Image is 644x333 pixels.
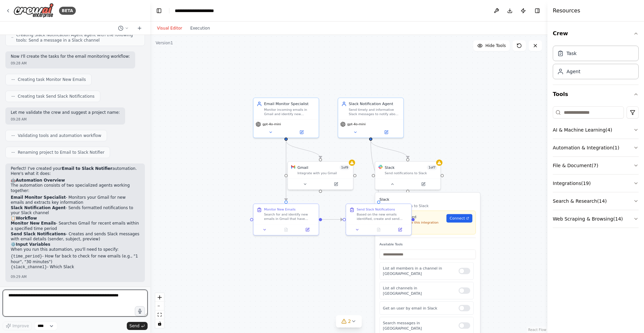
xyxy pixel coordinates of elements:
code: {time_period} [11,254,42,259]
div: Monitor incoming emails in Gmail and identify new messages that require notification via Slack [264,108,315,116]
div: Integrate with you Gmail [298,171,350,176]
img: Gmail [291,165,296,169]
h2: ⚙️ [11,242,140,247]
p: List all members in a channel in [GEOGRAPHIC_DATA] [383,266,454,277]
button: Integrations(19) [553,175,639,192]
button: Hide left sidebar [154,6,164,15]
strong: Automation Overview [16,178,65,183]
div: Send Slack Notifications [357,207,395,211]
span: Creating task Monitor New Emails [18,77,86,82]
span: Number of enabled actions [339,165,350,170]
div: Monitor New EmailsSearch for and identify new emails in Gmail that have arrived within the last {... [253,203,319,235]
h4: Resources [553,7,580,15]
button: Start a new chat [134,24,145,32]
p: Send notifications to Slack [379,203,476,208]
a: Connect [446,214,472,223]
button: Web Scraping & Browsing(14) [553,210,639,228]
p: List all channels in [GEOGRAPHIC_DATA] [383,285,454,296]
div: Monitor New Emails [264,207,296,211]
li: - Creates and sends Slack messages with email details (sender, subject, preview) [11,232,140,242]
p: Let me validate the crew and suggest a project name: [11,110,120,115]
div: Tools [553,104,639,233]
span: 2 [348,318,351,325]
p: Connect to use this integration [383,221,443,225]
button: Send [127,322,148,330]
span: Improve [12,323,29,329]
span: Not connected [389,214,417,220]
span: Number of enabled actions [427,165,437,170]
button: 2 [336,315,362,328]
div: Send notifications to Slack [385,171,437,176]
div: Send Slack NotificationsBased on the new emails identified, create and send informative Slack mes... [345,203,412,235]
span: gpt-4o-mini [263,122,281,127]
g: Edge from 730eb5ea-7c66-4af1-89bb-c6483bef6adf to e15230bc-7bd8-4133-bc21-38a803fede53 [283,141,289,200]
button: Search & Research(14) [553,192,639,210]
a: React Flow attribution [528,328,546,332]
h3: Slack [379,197,476,202]
strong: Input Variables [16,242,50,247]
p: Get an user by email in Slack [383,305,454,311]
div: BETA [59,7,76,15]
div: Send timely and informative Slack messages to notify about new emails received [349,108,400,116]
button: Tools [553,85,639,104]
span: Validating tools and automation workflow [18,133,101,138]
img: Slack [378,165,383,169]
div: React Flow controls [155,293,164,328]
div: 09:29 AM [11,274,140,279]
li: - Searches Gmail for recent emails within a specified time period [11,221,140,231]
button: Hide Tools [473,40,510,51]
div: Slack Notification AgentSend timely and informative Slack messages to notify about new emails rec... [338,98,404,138]
div: GmailGmail1of9Integrate with you Gmail [287,161,354,190]
li: - Sends formatted notifications to your Slack channel [11,205,140,216]
img: Logo [13,3,54,18]
p: Perfect! I've created your automation. Here's what it does: [11,166,140,177]
div: Agent [567,68,580,75]
div: Email Monitor SpecialistMonitor incoming emails in Gmail and identify new messages that require n... [253,98,319,138]
p: Now I'll create the tasks for the email monitoring workflow: [11,54,130,59]
p: Search messages in [GEOGRAPHIC_DATA] [383,320,454,331]
button: Hide right sidebar [533,6,542,15]
button: AI & Machine Learning(4) [553,121,639,139]
button: Visual Editor [153,24,186,32]
g: Edge from 38b8a624-55df-4ec7-8e5a-7e1adf82df45 to 1a46b7bd-ce2b-475a-bedf-b56ed9246f60 [368,141,410,158]
p: The automation consists of two specialized agents working together: [11,183,140,193]
button: Open in side panel [321,181,351,187]
button: Crew [553,24,639,43]
button: zoom in [155,293,164,302]
button: Improve [3,322,32,330]
strong: Monitor New Emails [11,221,56,226]
span: Hide Tools [485,43,506,48]
g: Edge from e15230bc-7bd8-4133-bc21-38a803fede53 to b8662d9e-c76e-42bd-9bcd-60909d5df919 [322,217,343,222]
h2: 📋 [11,216,140,221]
button: Automation & Integration(1) [553,139,639,156]
li: - Monitors your Gmail for new emails and extracts key information [11,195,140,205]
button: fit view [155,311,164,319]
button: Open in side panel [371,129,401,135]
button: zoom out [155,302,164,311]
div: Task [567,50,577,57]
g: Edge from 38b8a624-55df-4ec7-8e5a-7e1adf82df45 to b8662d9e-c76e-42bd-9bcd-60909d5df919 [368,141,381,200]
div: Slack [385,165,394,170]
div: Based on the new emails identified, create and send informative Slack messages to {slack_channel}... [357,212,408,221]
button: Open in side panel [298,227,316,233]
strong: Email to Slack Notifier [62,166,112,171]
li: - Which Slack [11,265,140,270]
span: Send [129,323,140,329]
div: Crew [553,43,639,85]
div: Email Monitor Specialist [264,101,315,107]
strong: Email Monitor Specialist [11,195,66,200]
div: Slack Notification Agent [349,101,400,107]
div: 09:28 AM [11,61,130,66]
button: No output available [275,227,297,233]
strong: Workflow [16,216,37,221]
button: Switch to previous chat [115,24,131,32]
code: {slack_channel} [11,265,47,270]
strong: Slack Notification Agent [11,205,65,210]
button: Open in side panel [408,181,438,187]
span: Creating task Send Slack Notifications [18,94,95,99]
button: No output available [368,227,390,233]
button: Click to speak your automation idea [135,306,145,316]
h2: 🤖 [11,178,140,183]
div: SlackSlack1of7Send notifications to SlackSlackSend notifications to SlackNot connectedConnect to ... [375,161,441,190]
g: Edge from 730eb5ea-7c66-4af1-89bb-c6483bef6adf to 83e74ad0-4c36-49dd-85a5-fdfd46032dca [283,141,323,158]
